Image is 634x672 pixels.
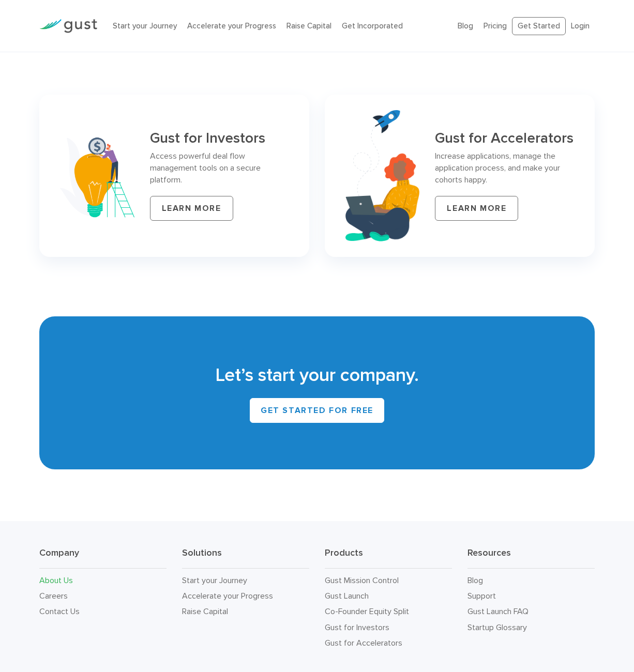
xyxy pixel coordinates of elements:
[39,606,80,616] a: Contact Us
[342,21,403,30] a: Get Incorporated
[60,134,134,218] img: Investor
[39,19,97,33] img: Gust Logo
[39,547,167,569] h3: Company
[467,575,483,585] a: Blog
[113,21,177,30] a: Start your Journey
[286,21,331,30] a: Raise Capital
[467,591,496,601] a: Support
[325,638,402,648] a: Gust for Accelerators
[571,21,590,30] a: Login
[150,150,289,186] p: Access powerful deal flow management tools on a secure platform.
[182,591,273,601] a: Accelerate your Progress
[345,110,419,241] img: Accelerators
[467,622,527,632] a: Startup Glossary
[150,131,289,147] h3: Gust for Investors
[250,398,384,423] a: Get Started for Free
[435,196,518,221] a: LEARN MORE
[55,363,579,388] h2: Let’s start your company.
[39,575,73,585] a: About Us
[325,606,409,616] a: Co-Founder Equity Split
[187,21,276,30] a: Accelerate your Progress
[39,591,68,601] a: Careers
[150,196,233,221] a: LEARN MORE
[325,547,452,569] h3: Products
[435,150,573,186] p: Increase applications, manage the application process, and make your cohorts happy.
[325,575,399,585] a: Gust Mission Control
[484,21,507,30] a: Pricing
[467,547,595,569] h3: Resources
[325,591,369,601] a: Gust Launch
[182,547,309,569] h3: Solutions
[435,131,573,147] h3: Gust for Accelerators
[325,622,389,632] a: Gust for Investors
[458,21,473,30] a: Blog
[182,606,228,616] a: Raise Capital
[182,575,247,585] a: Start your Journey
[467,606,529,616] a: Gust Launch FAQ
[512,17,566,35] a: Get Started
